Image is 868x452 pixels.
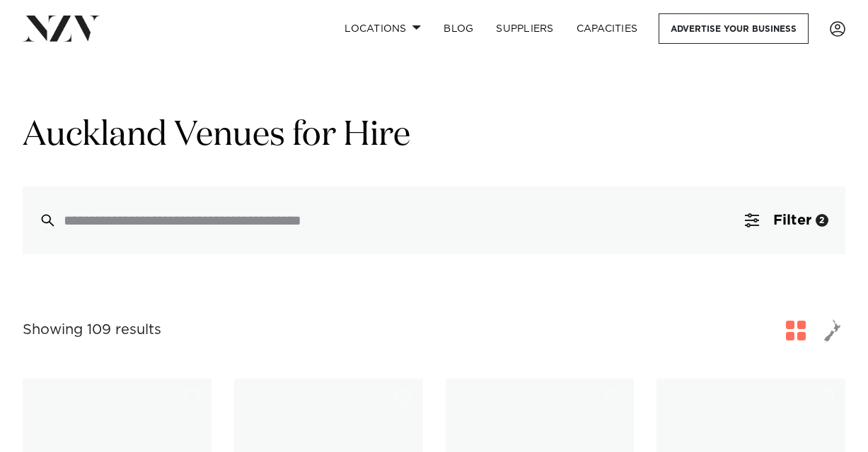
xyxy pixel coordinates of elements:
div: 2 [816,214,828,227]
a: Locations [333,13,432,44]
h1: Auckland Venues for Hire [23,114,845,158]
img: nzv-logo.png [23,16,100,41]
a: Capacities [565,13,649,44]
button: Filter2 [728,186,845,254]
a: Advertise your business [659,13,809,44]
a: BLOG [432,13,485,44]
a: SUPPLIERS [485,13,565,44]
span: Filter [773,213,811,227]
div: Showing 109 results [23,319,161,341]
